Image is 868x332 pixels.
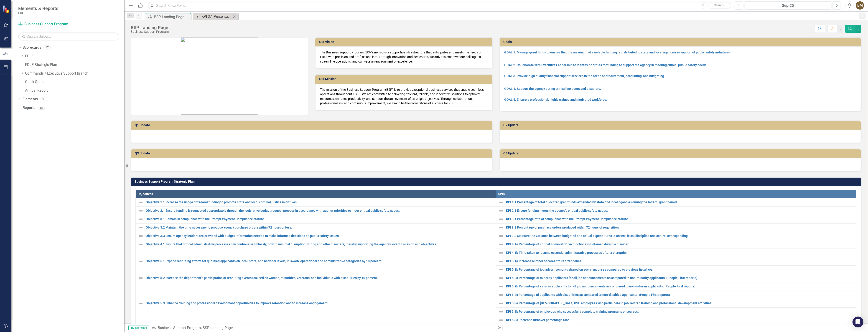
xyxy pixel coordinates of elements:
[496,240,856,249] td: Double-Click to Edit Right Click for Context Menu
[496,232,856,240] td: Double-Click to Edit Right Click for Context Menu
[496,308,856,316] td: Double-Click to Edit Right Click for Context Menu
[23,45,41,50] a: Scorecards
[136,257,496,274] td: Double-Click to Edit Right Click for Context Menu
[18,11,58,15] small: FDLE
[506,259,854,263] a: KPI 5.1a Increase number of career fairs attendance.
[504,74,665,78] a: GOAL 3. Provide high quality financial support services in the areas of procurement, accounting, ...
[203,326,233,330] div: BSP Landing Page
[496,207,856,215] td: Double-Click to Edit Right Click for Context Menu
[506,310,854,313] a: KPI 5.3b Percentage of employees who successfully complete training programs or courses.
[496,299,856,308] td: Double-Click to Edit Right Click for Context Menu
[504,98,607,101] a: GOAL 5. Ensure a professional, highly trained and motivated workforce.
[506,293,854,297] a: KPI 5.2c Percentage of applicants with disabilities as compared to non-disabled applicants. (Peop...
[154,14,190,20] div: BSP Landing Page
[25,88,124,93] a: Annual Report
[136,215,496,224] td: Double-Click to Edit Right Click for Context Menu
[506,226,854,229] a: KPI 3.2 Percentage of purchase orders produced within 72 hours of requisition.
[504,87,601,91] a: GOAL 4. Support the agency during critical incidents and disasters.
[151,325,493,331] div: »
[18,33,119,40] input: Search Below...
[146,234,494,238] a: Objective 3.3 Ensure agency leaders are provided with budget information needed to make informed ...
[40,97,47,101] div: 33
[135,152,490,155] h3: Q3 Update
[498,233,504,239] img: Not Defined
[498,242,504,247] img: Not Defined
[135,123,490,127] h3: Q1 Update
[745,1,831,10] button: Sep-25
[856,1,864,10] button: BM
[25,71,124,76] a: Commands / Executive Support Branch
[853,317,863,327] div: Open Intercom Messenger
[498,292,504,298] img: Not Defined
[498,317,504,323] img: Not Defined
[319,77,490,81] h3: Our Mission
[504,40,859,44] h3: Goals
[506,209,854,212] a: KPI 2.1 Ensure funding meets the agency’s critical public safety needs.
[25,62,124,68] a: FDLE Strategic Plan
[146,201,494,204] a: Objective 1.1 Increase the usage of federal funding to promote state and local criminal justice i...
[138,200,143,205] img: Not Defined
[131,30,169,33] div: Business Support Program
[136,224,496,232] td: Double-Click to Edit Right Click for Context Menu
[498,309,504,314] img: Not Defined
[138,233,143,239] img: Not Defined
[136,274,496,299] td: Double-Click to Edit Right Click for Context Menu
[506,243,854,246] a: KPI 4.1a Percentage of critical administrative functions maintained during a disaster.
[146,302,494,305] a: Objective 5.3 Enhance training and professional development opportunities to improve retention an...
[146,226,494,229] a: Objective 3.2 Maintain the time necessary to produce agency purchase orders within 72 hours or less.
[136,240,496,257] td: Double-Click to Edit Right Click for Context Menu
[506,268,854,271] a: KPI 5.1b Percentage of job advertisements shared on social media as compared to previous fiscal y...
[138,259,143,264] img: Not Defined
[506,302,854,305] a: KPI 5.3a Percentage of [DEMOGRAPHIC_DATA] BSP employees who participate in job-related training a...
[496,257,856,266] td: Double-Click to Edit Right Click for Context Menu
[18,22,75,27] a: Business Support Program
[2,5,10,13] img: ClearPoint Strategy
[496,282,856,291] td: Double-Click to Edit Right Click for Context Menu
[498,225,504,230] img: Not Defined
[138,208,143,214] img: Not Defined
[43,46,51,50] div: 17
[708,2,730,9] button: Search
[496,215,856,224] td: Double-Click to Edit Right Click for Context Menu
[504,152,859,155] h3: Q4 Update
[136,232,496,240] td: Double-Click to Edit Right Click for Context Menu
[506,217,854,221] a: KPI 3.1 Percentage rate of compliance with the Prompt Payment Compliance statute.
[714,3,724,7] span: Search
[498,284,504,289] img: Not Defined
[138,242,143,247] img: Not Defined
[498,200,504,205] img: Not Defined
[498,208,504,214] img: Not Defined
[38,106,45,110] div: 15
[506,201,854,204] a: KPI 1.1 Percentage of total allocated grant funds expended by state and local agencies during the...
[128,326,149,330] span: By Scorecard
[146,259,494,263] a: Objective 5.1 Expand recruiting efforts for qualified applicants on local, state, and national le...
[496,274,856,282] td: Double-Click to Edit Right Click for Context Menu
[496,224,856,232] td: Double-Click to Edit Right Click for Context Menu
[25,79,124,85] a: Quick Stats
[506,251,854,254] a: KPI 4.1b Time taken to resume essential administrative processes after a disruption.
[18,6,58,11] span: Elements & Reports
[498,267,504,272] img: Not Defined
[498,301,504,306] img: Not Defined
[498,275,504,281] img: Not Defined
[506,276,854,280] a: KPI 5.2a Percentage of minority applicants for all job announcements as compared to non-minority ...
[23,105,35,111] a: Reports
[320,87,488,106] p: The mission of the Business Support Program (BSP) is to provide exceptional business services tha...
[746,3,830,8] div: Sep-25
[496,198,856,207] td: Double-Click to Edit Right Click for Context Menu
[506,318,854,322] a: KPI 5.3c Decrease turnover percentage rate.
[506,285,854,288] a: KPI 5.2b Percentage of veteran applicants for all job announcements as compared to non-veteran ap...
[138,216,143,222] img: Not Defined
[498,250,504,256] img: Not Defined
[146,276,494,280] a: Objective 5.2 Increase the department’s participation at recruiting events focused on women, mino...
[131,25,169,30] div: BSP Landing Page
[138,275,143,281] img: Not Defined
[136,207,496,215] td: Double-Click to Edit Right Click for Context Menu
[498,259,504,264] img: Not Defined
[496,291,856,299] td: Double-Click to Edit Right Click for Context Menu
[504,50,731,54] a: GOAL 1. Manage grant funds to ensure that the maximum of available funding is distributed to stat...
[504,63,708,67] a: GOAL 2. Collaborate with Executive Leadership to identify priorities for funding to support the a...
[138,301,143,306] img: Not Defined
[506,234,854,238] a: KPI 3.3 Measure the variance between budgeted and actual expenditures to assess fiscal discipline...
